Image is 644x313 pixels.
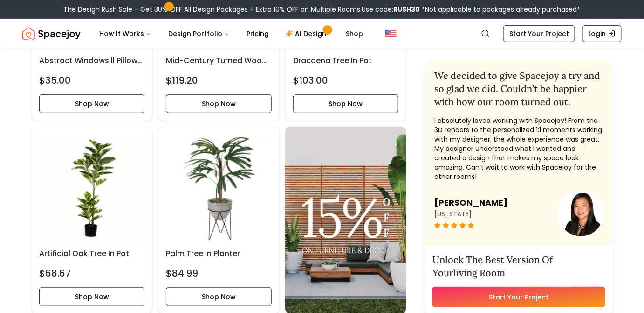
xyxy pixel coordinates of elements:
[394,5,420,14] b: RUSH30
[166,287,271,306] button: Shop Now
[39,267,71,280] h4: $68.67
[39,55,144,66] h6: Abstract Windowsill Pillow Cover
[338,24,370,43] a: Shop
[166,55,271,66] h6: Mid-Century Turned Wood Leg Planters
[434,209,507,219] p: [US_STATE]
[434,69,603,108] h2: We decided to give Spacejoy a try and so glad we did. Couldn’t be happier with how our room turne...
[420,5,581,14] span: *Not applicable to packages already purchased*
[166,135,271,240] img: Palm Tree in Planter image
[239,24,276,43] a: Pricing
[293,55,398,66] h6: Dracaena Tree in Pot
[432,287,605,307] a: Start Your Project
[434,196,507,209] h3: [PERSON_NAME]
[39,248,144,259] h6: Artificial Oak Tree in Pot
[39,94,144,113] button: Shop Now
[293,94,398,113] button: Shop Now
[22,24,81,43] img: Spacejoy Logo
[362,5,420,14] span: Use code:
[385,28,397,39] img: United States
[161,24,237,43] button: Design Portfolio
[166,74,198,87] h4: $119.20
[92,24,370,43] nav: Main
[64,5,581,14] div: The Design Rush Sale – Get 30% OFF All Design Packages + Extra 10% OFF on Multiple Rooms.
[39,287,144,306] button: Shop Now
[166,94,271,113] button: Shop Now
[39,74,71,87] h4: $35.00
[432,253,605,279] h3: Unlock The Best Version Of Your living room
[582,25,622,42] a: Login
[92,24,159,43] button: How It Works
[39,135,144,240] img: Artificial Oak Tree in Pot image
[559,192,603,236] img: user image
[22,19,622,49] nav: Global
[503,25,575,42] a: Start Your Project
[22,24,81,43] a: Spacejoy
[293,74,328,87] h4: $103.00
[166,248,271,259] h6: Palm Tree in Planter
[278,24,336,43] a: AI Design
[434,116,603,181] p: I absolutely loved working with Spacejoy! From the 3D renders to the personalized 1:1 moments wor...
[166,267,198,280] h4: $84.99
